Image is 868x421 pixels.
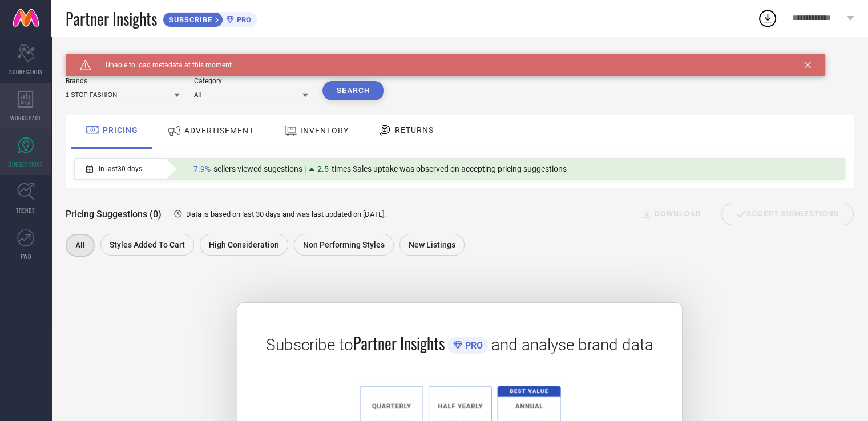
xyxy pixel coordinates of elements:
[303,240,385,249] span: Non Performing Styles
[75,241,85,250] span: All
[66,54,126,63] h1: SUGGESTIONS
[163,9,257,27] a: SUBSCRIBEPRO
[16,206,35,214] span: TRENDS
[209,240,279,249] span: High Consideration
[462,340,483,351] span: PRO
[21,252,31,261] span: FWD
[66,209,162,220] span: Pricing Suggestions (0)
[409,240,455,249] span: New Listings
[317,164,329,173] span: 2.5
[184,126,254,135] span: ADVERTISEMENT
[193,164,211,173] span: 7.9%
[188,161,572,176] div: Percentage of sellers who have viewed suggestions for the current Insight Type
[266,335,353,354] span: Subscribe to
[9,160,43,168] span: SUGGESTIONS
[213,164,306,173] span: sellers viewed sugestions |
[234,15,251,24] span: PRO
[395,126,434,135] span: RETURNS
[300,126,349,135] span: INVENTORY
[322,81,384,100] button: Search
[163,15,215,24] span: SUBSCRIBE
[66,7,157,30] span: Partner Insights
[721,203,854,225] div: Accept Suggestions
[332,164,567,173] span: times Sales uptake was observed on accepting pricing suggestions
[66,77,180,85] div: Brands
[757,8,778,29] div: Open download list
[491,335,653,354] span: and analyse brand data
[91,61,232,69] span: Unable to load metadata at this moment
[353,331,445,355] span: Partner Insights
[103,126,138,135] span: PRICING
[99,165,142,173] span: In last 30 days
[10,114,42,122] span: WORKSPACE
[194,77,308,85] div: Category
[9,67,43,76] span: SCORECARDS
[110,240,185,249] span: Styles Added To Cart
[186,210,386,218] span: Data is based on last 30 days and was last updated on [DATE] .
